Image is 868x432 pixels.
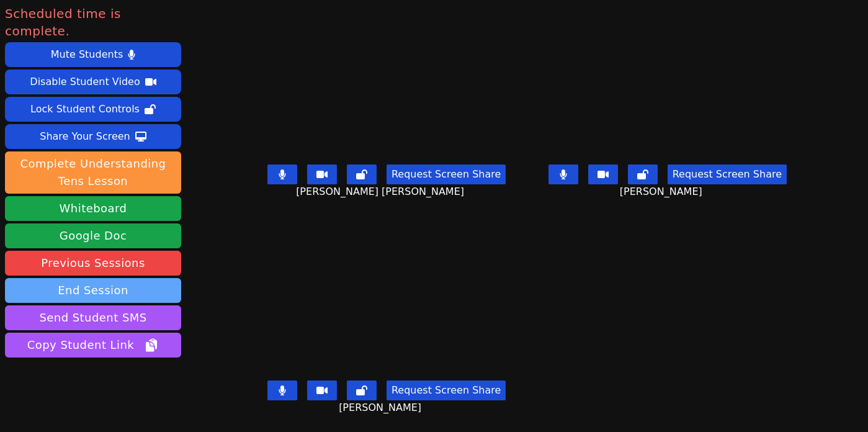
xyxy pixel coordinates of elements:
[339,400,424,415] span: [PERSON_NAME]
[668,164,787,184] button: Request Screen Share
[5,124,181,149] button: Share Your Screen
[5,5,181,40] span: Scheduled time is complete.
[387,380,506,400] button: Request Screen Share
[5,278,181,303] button: End Session
[387,164,506,184] button: Request Screen Share
[40,127,130,146] div: Share Your Screen
[5,333,181,358] button: Copy Student Link
[5,97,181,122] button: Lock Student Controls
[5,251,181,276] a: Previous Sessions
[620,184,705,199] span: [PERSON_NAME]
[296,184,467,199] span: [PERSON_NAME] [PERSON_NAME]
[30,72,140,92] div: Disable Student Video
[5,42,181,67] button: Mute Students
[5,70,181,94] button: Disable Student Video
[30,99,140,119] div: Lock Student Controls
[27,336,159,354] span: Copy Student Link
[51,45,123,65] div: Mute Students
[5,223,181,248] a: Google Doc
[5,305,181,330] button: Send Student SMS
[5,151,181,194] button: Complete Understanding Tens Lesson
[5,196,181,221] button: Whiteboard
